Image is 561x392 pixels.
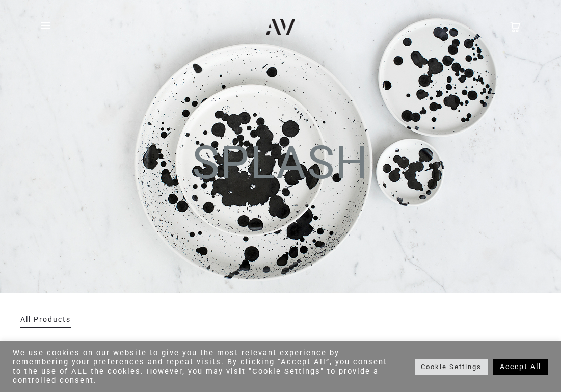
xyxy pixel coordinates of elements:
[415,359,488,375] a: Cookie Settings
[13,348,388,385] div: We use cookies on our website to give you the most relevant experience by remembering your prefer...
[266,19,295,35] img: ATELIER VAN DE VEN
[20,315,71,323] a: All Products
[20,140,541,204] h1: SPLASH
[493,359,548,375] a: Accept All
